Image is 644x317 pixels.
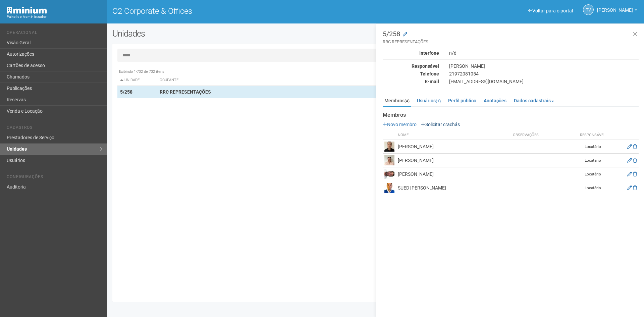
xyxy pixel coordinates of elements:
a: Modificar a unidade [403,31,407,38]
h2: Unidades [112,29,326,39]
th: Nome [396,131,511,140]
a: Excluir membro [633,185,637,191]
img: user.png [384,183,394,193]
a: Editar membro [627,144,632,149]
a: TV [583,4,594,15]
a: Editar membro [627,158,632,163]
div: 21972081054 [444,71,644,77]
div: [PERSON_NAME] [444,63,644,69]
td: Locatário [576,167,609,181]
td: SUED [PERSON_NAME] [396,181,511,195]
img: user.png [384,155,394,165]
img: user.png [384,169,394,179]
a: Perfil público [446,96,478,106]
th: Unidade: activate to sort column descending [117,75,157,86]
div: Responsável [378,63,444,69]
span: Thayane Vasconcelos Torres [597,1,633,13]
strong: Membros [383,112,639,118]
strong: RRC REPRESENTAÇÕES [160,89,211,95]
a: Usuários(1) [415,96,442,106]
strong: 5/258 [120,89,132,95]
h1: O2 Corporate & Offices [112,7,371,15]
small: (4) [405,99,410,103]
div: Interfone [378,50,444,56]
img: user.png [384,142,394,152]
a: Voltar para o portal [528,8,573,13]
li: Operacional [7,30,102,37]
a: Novo membro [383,122,417,127]
a: [PERSON_NAME] [597,8,637,14]
div: Exibindo 1-732 de 732 itens [117,69,634,75]
td: [PERSON_NAME] [396,167,511,181]
a: Solicitar crachás [421,122,460,127]
a: Anotações [482,96,508,106]
small: RRC REPRESENTAÇÕES [383,39,639,45]
th: Ocupante: activate to sort column ascending [157,75,396,86]
a: Excluir membro [633,144,637,149]
div: [EMAIL_ADDRESS][DOMAIN_NAME] [444,78,644,85]
td: Locatário [576,140,609,154]
th: Responsável [576,131,609,140]
div: Painel do Administrador [7,14,102,20]
div: Telefone [378,71,444,77]
td: Locatário [576,181,609,195]
li: Configurações [7,174,102,181]
td: [PERSON_NAME] [396,140,511,154]
img: Minium [7,7,47,14]
a: Dados cadastrais [512,96,556,106]
td: Locatário [576,154,609,167]
small: (1) [436,99,441,103]
div: E-mail [378,78,444,85]
a: Excluir membro [633,171,637,177]
a: Excluir membro [633,158,637,163]
td: [PERSON_NAME] [396,154,511,167]
a: Editar membro [627,171,632,177]
a: Membros(4) [383,96,411,107]
th: Observações [511,131,576,140]
a: Editar membro [627,185,632,191]
li: Cadastros [7,125,102,132]
h3: 5/258 [383,31,639,45]
div: n/d [444,50,644,56]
